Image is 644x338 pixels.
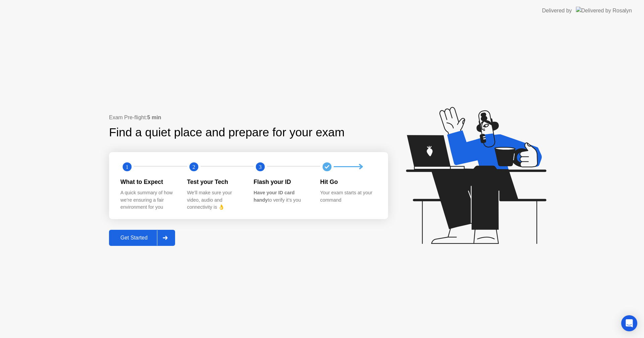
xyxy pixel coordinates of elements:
div: Open Intercom Messenger [621,315,637,331]
div: Hit Go [320,178,376,186]
div: A quick summary of how we’re ensuring a fair environment for you [120,189,176,211]
div: Exam Pre-flight: [109,114,388,122]
div: Find a quiet place and prepare for your exam [109,124,345,141]
div: We’ll make sure your video, audio and connectivity is 👌 [187,189,243,211]
div: Your exam starts at your command [320,189,376,204]
button: Get Started [109,230,175,246]
div: Delivered by [542,7,572,15]
text: 1 [126,163,128,170]
text: 2 [192,163,195,170]
b: Have your ID card handy [254,190,294,203]
img: Delivered by Rosalyn [576,7,632,14]
div: Get Started [111,235,157,241]
div: Test your Tech [187,178,243,186]
div: What to Expect [120,178,176,186]
b: 5 min [147,115,161,120]
div: to verify it’s you [254,189,310,204]
text: 3 [259,163,262,170]
div: Flash your ID [254,178,310,186]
